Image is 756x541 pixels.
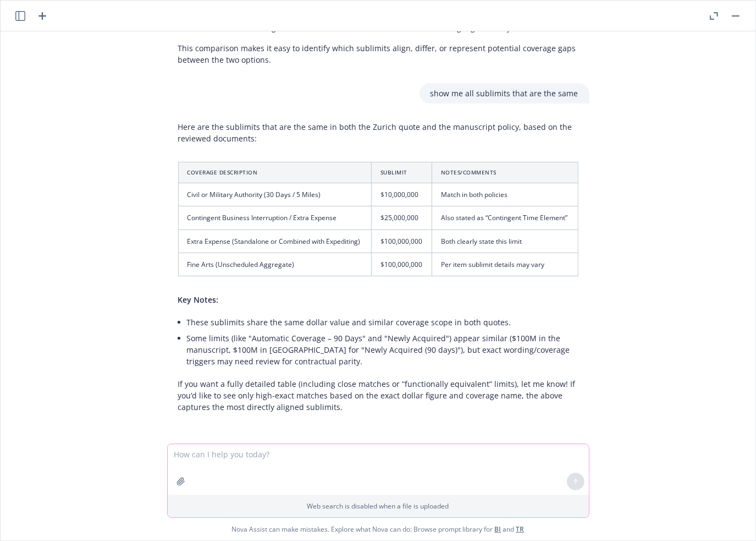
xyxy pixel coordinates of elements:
td: $25,000,000 [371,206,432,229]
td: $100,000,000 [371,253,432,276]
td: Also stated as “Contingent Time Element” [432,206,578,229]
td: Extra Expense (Standalone or Combined with Expediting) [178,229,371,253]
td: Fine Arts (Unscheduled Aggregate) [178,253,371,276]
li: These sublimits share the same dollar value and similar coverage scope in both quotes. [187,314,578,330]
td: Match in both policies [432,183,578,206]
th: Notes/Comments [432,162,578,183]
li: Some limits (like "Automatic Coverage – 90 Days" and "Newly Acquired") appear similar ($100M in t... [187,330,578,369]
p: Web search is disabled when a file is uploaded [174,501,582,511]
td: Per item sublimit details may vary [432,253,578,276]
td: $100,000,000 [371,229,432,253]
a: BI [495,524,501,534]
td: $10,000,000 [371,183,432,206]
td: Civil or Military Authority (30 Days / 5 Miles) [178,183,371,206]
p: show me all sublimits that are the same [431,88,578,99]
a: TR [516,524,525,534]
td: Both clearly state this limit [432,229,578,253]
th: Coverage Description [178,162,371,183]
p: Here are the sublimits that are the same in both the Zurich quote and the manuscript policy, base... [178,121,578,144]
span: Nova Assist can make mistakes. Explore what Nova can do: Browse prompt library for and [5,518,751,540]
td: Contingent Business Interruption / Extra Expense [178,206,371,229]
p: This comparison makes it easy to identify which sublimits align, differ, or represent potential c... [178,42,578,65]
th: Sublimit [371,162,432,183]
p: If you want a fully detailed table (including close matches or “functionally equivalent” limits),... [178,378,578,413]
span: Key Notes: [178,294,219,305]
